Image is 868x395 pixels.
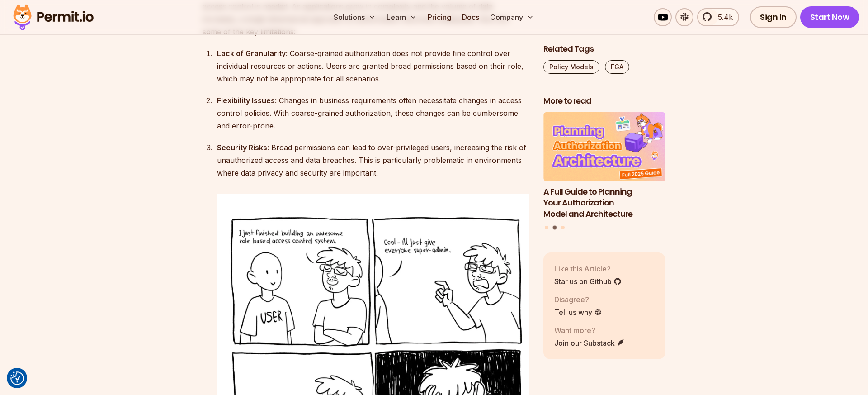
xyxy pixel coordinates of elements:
[217,96,275,105] strong: Flexibility Issues
[554,337,625,348] a: Join our Substack
[486,8,538,26] button: Company
[605,60,629,74] a: FGA
[543,112,665,220] li: 2 of 3
[553,225,557,229] button: Go to slide 2
[554,276,622,286] a: Star us on Github
[217,143,267,152] strong: Security Risks
[543,112,665,181] img: A Full Guide to Planning Your Authorization Model and Architecture
[545,225,548,229] button: Go to slide 1
[561,225,565,229] button: Go to slide 3
[554,324,625,335] p: Want more?
[543,112,665,231] div: Posts
[330,8,379,26] button: Solutions
[543,60,599,74] a: Policy Models
[217,141,529,179] div: : Broad permissions can lead to over-privileged users, increasing the risk of unauthorized access...
[800,6,859,28] a: Start Now
[554,294,602,305] p: Disagree?
[424,8,455,26] a: Pricing
[217,49,286,58] strong: Lack of Granularity
[697,8,739,26] a: 5.4k
[217,94,529,132] div: : Changes in business requirements often necessitate changes in access control policies. With coa...
[10,371,24,385] button: Consent Preferences
[543,186,665,219] h3: A Full Guide to Planning Your Authorization Model and Architecture
[554,263,622,274] p: Like this Article?
[458,8,483,26] a: Docs
[9,2,98,33] img: Permit logo
[383,8,420,26] button: Learn
[543,43,665,55] h2: Related Tags
[217,47,529,85] div: : Coarse-grained authorization does not provide fine control over individual resources or actions...
[543,95,665,107] h2: More to read
[750,6,797,28] a: Sign In
[712,12,733,23] span: 5.4k
[543,112,665,220] a: A Full Guide to Planning Your Authorization Model and ArchitectureA Full Guide to Planning Your A...
[10,371,24,385] img: Revisit consent button
[554,306,602,317] a: Tell us why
